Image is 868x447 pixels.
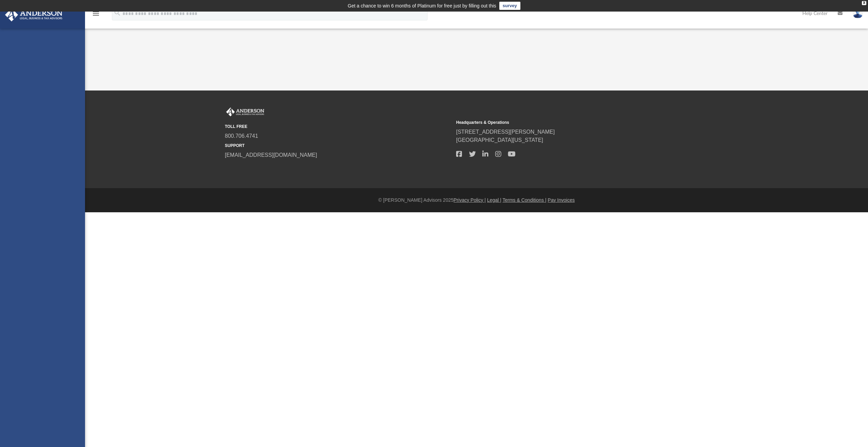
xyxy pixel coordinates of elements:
a: Pay Invoices [548,197,574,203]
a: menu [92,13,100,18]
a: [EMAIL_ADDRESS][DOMAIN_NAME] [225,152,317,158]
div: © [PERSON_NAME] Advisors 2025 [85,197,868,204]
img: Anderson Advisors Platinum Portal [3,8,65,21]
div: close [862,1,866,5]
div: Get a chance to win 6 months of Platinum for free just by filling out this [348,2,496,10]
small: Headquarters & Operations [456,119,683,126]
i: menu [92,10,100,18]
a: 800.706.4741 [225,133,258,139]
a: survey [499,2,520,10]
a: Privacy Policy | [454,197,486,203]
img: Anderson Advisors Platinum Portal [225,107,266,116]
a: [STREET_ADDRESS][PERSON_NAME] [456,129,555,135]
a: Terms & Conditions | [503,197,547,203]
a: Legal | [487,197,501,203]
a: [GEOGRAPHIC_DATA][US_STATE] [456,137,543,143]
img: User Pic [853,9,863,18]
small: TOLL FREE [225,123,451,130]
i: search [114,9,121,17]
small: SUPPORT [225,143,451,149]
